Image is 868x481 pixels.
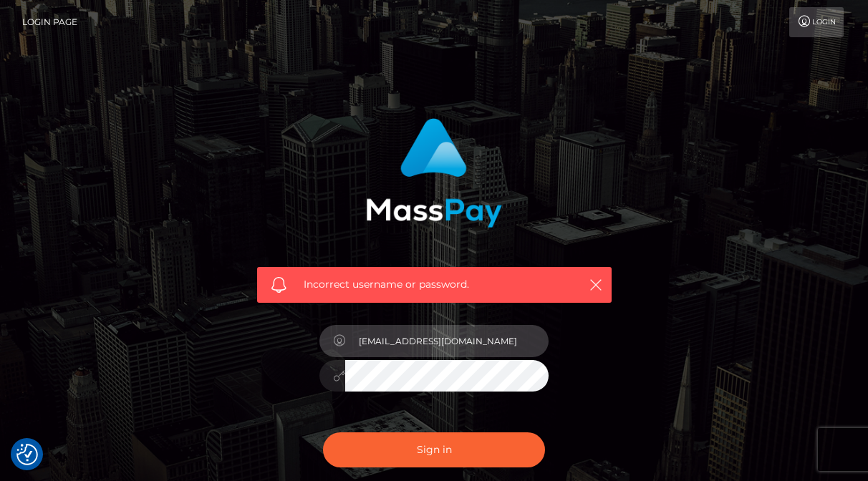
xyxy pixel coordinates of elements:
[366,118,502,228] img: MassPay Login
[22,7,77,37] a: Login Page
[323,432,545,467] button: Sign in
[16,444,38,465] button: Consent Preferences
[345,325,549,357] input: Username...
[304,277,565,292] span: Incorrect username or password.
[789,7,844,37] a: Login
[16,444,38,465] img: Revisit consent button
